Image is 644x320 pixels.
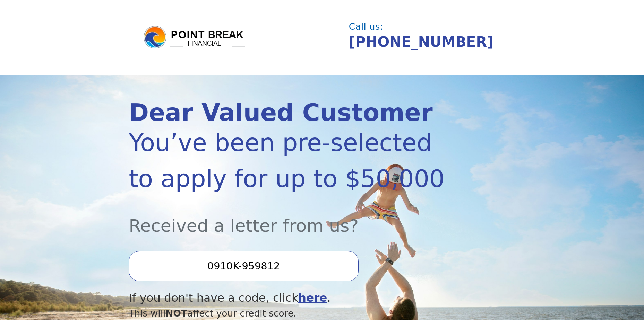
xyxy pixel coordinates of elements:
[349,34,493,50] a: [PHONE_NUMBER]
[129,101,457,125] div: Dear Valued Customer
[129,251,358,281] input: Enter your Offer Code:
[349,22,510,31] div: Call us:
[165,308,187,319] span: NOT
[129,125,457,197] div: You’ve been pre-selected to apply for up to $50,000
[129,197,457,239] div: Received a letter from us?
[143,25,247,50] img: logo.png
[129,290,457,306] div: If you don't have a code, click .
[298,291,327,304] a: here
